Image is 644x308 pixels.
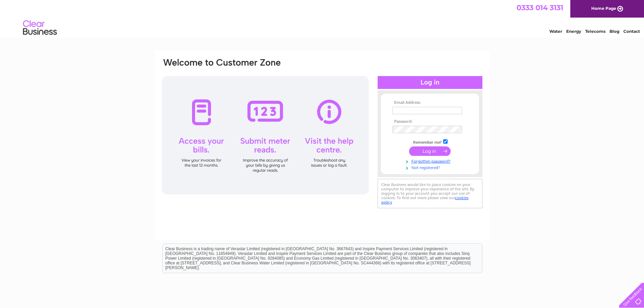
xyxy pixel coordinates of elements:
a: Contact [623,29,640,34]
a: 0333 014 3131 [517,3,563,12]
a: cookies policy [381,195,469,205]
img: logo.png [23,18,57,38]
th: Password: [391,119,469,124]
input: Submit [409,146,451,156]
a: Water [549,29,562,34]
div: Clear Business is a trading name of Verastar Limited (registered in [GEOGRAPHIC_DATA] No. 3667643... [163,4,482,33]
a: Energy [566,29,581,34]
a: Not registered? [392,164,469,170]
a: Telecoms [585,29,605,34]
a: Forgotten password? [392,158,469,164]
td: Remember me? [391,138,469,145]
th: Email Address: [391,100,469,105]
div: Clear Business would like to place cookies on your computer to improve your experience of the sit... [378,179,482,208]
a: Blog [610,29,619,34]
